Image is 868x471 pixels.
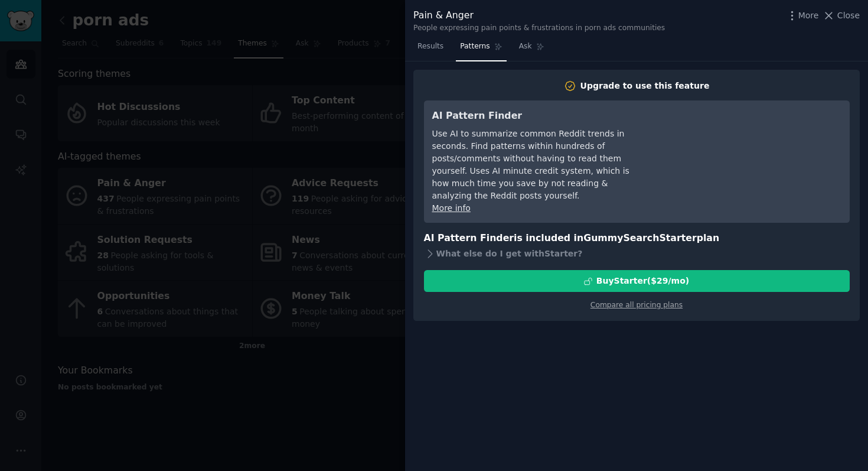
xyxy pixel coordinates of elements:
[580,80,710,92] div: Upgrade to use this feature
[456,37,506,61] a: Patterns
[837,9,860,22] span: Close
[823,9,860,22] button: Close
[432,128,648,202] div: Use AI to summarize common Reddit trends in seconds. Find patterns within hundreds of posts/comme...
[583,232,696,243] span: GummySearch Starter
[424,231,850,246] h3: AI Pattern Finder is included in plan
[413,37,448,61] a: Results
[417,41,443,52] span: Results
[590,301,683,309] a: Compare all pricing plans
[519,41,532,52] span: Ask
[786,9,819,22] button: More
[413,8,665,23] div: Pain & Anger
[798,9,819,22] span: More
[596,275,689,287] div: Buy Starter ($ 29 /mo )
[664,109,841,197] iframe: YouTube video player
[424,245,850,262] div: What else do I get with Starter ?
[432,109,648,124] h3: AI Pattern Finder
[515,37,549,61] a: Ask
[460,41,490,52] span: Patterns
[424,270,850,292] button: BuyStarter($29/mo)
[413,23,665,34] div: People expressing pain points & frustrations in porn ads communities
[432,203,471,213] a: More info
